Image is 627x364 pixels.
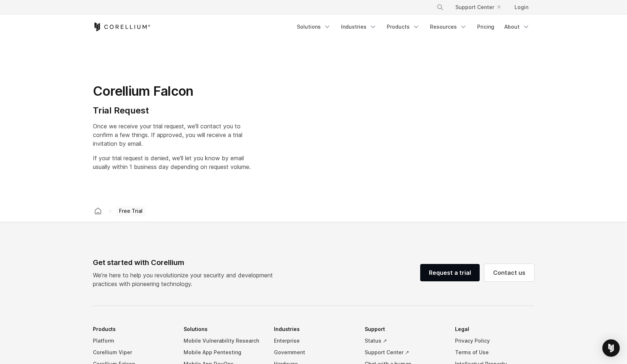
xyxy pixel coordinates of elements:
[428,1,534,14] div: Navigation Menu
[93,83,251,99] h1: Corellium Falcon
[337,20,381,33] a: Industries
[93,154,251,170] span: If your trial request is denied, we'll let you know by email usually within 1 business day depend...
[602,339,620,357] div: Open Intercom Messenger
[274,347,353,358] a: Government
[184,335,263,347] a: Mobile Vulnerability Research
[93,123,242,147] span: Once we receive your trial request, we'll contact you to confirm a few things. If approved, you w...
[365,347,444,358] a: Support Center ↗
[93,105,251,116] h4: Trial Request
[93,22,151,31] a: Corellium Home
[91,206,104,216] a: Corellium home
[434,1,447,14] button: Search
[455,335,534,347] a: Privacy Policy
[450,1,506,14] a: Support Center
[382,20,424,33] a: Products
[292,20,534,33] div: Navigation Menu
[116,206,146,216] span: Free Trial
[93,257,279,268] div: Get started with Corellium
[292,20,335,33] a: Solutions
[274,335,353,347] a: Enterprise
[509,1,534,14] a: Login
[93,271,279,288] p: We’re here to help you revolutionize your security and development practices with pioneering tech...
[455,347,534,358] a: Terms of Use
[93,347,172,358] a: Corellium Viper
[420,264,480,281] a: Request a trial
[484,264,534,281] a: Contact us
[500,20,534,33] a: About
[184,347,263,358] a: Mobile App Pentesting
[473,20,499,33] a: Pricing
[426,20,471,33] a: Resources
[93,335,172,347] a: Platform
[365,335,444,347] a: Status ↗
